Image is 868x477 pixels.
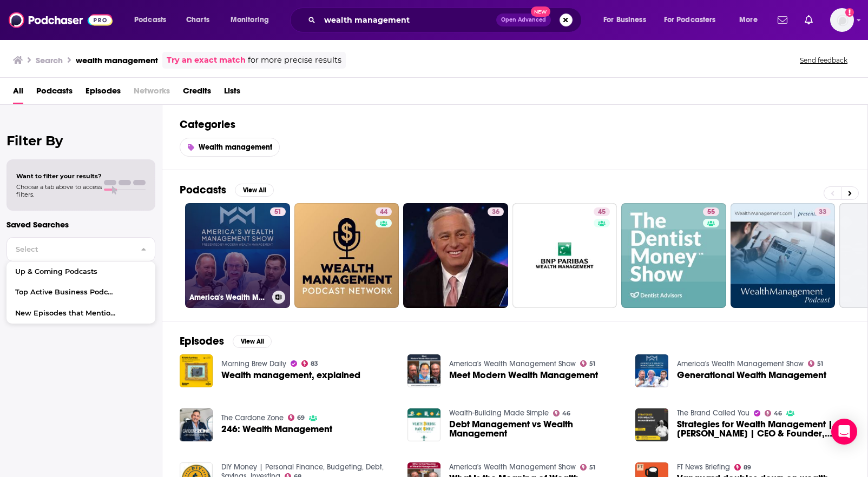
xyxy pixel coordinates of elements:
a: Lists [224,82,240,104]
span: New [531,6,550,17]
button: Select [6,237,155,261]
a: Morning Brew Daily [221,359,286,368]
span: Podcasts [134,12,166,28]
span: 36 [492,207,499,218]
a: 51 [808,360,824,367]
span: Choose a tab above to access filters. [16,183,102,198]
span: 44 [380,207,387,218]
span: Credits [183,82,211,104]
a: Show notifications dropdown [773,11,792,29]
a: 46 [553,410,571,416]
a: Podcasts [36,82,73,104]
span: 51 [589,465,595,470]
a: 246: Wealth Management [221,425,332,434]
img: Strategies for Wealth Management | Steve Davies | CEO & Founder, Javelin Wealth Management [635,408,668,441]
span: New Episodes that Mention "Pepsi" [15,310,120,317]
span: Up & Coming Podcasts [15,268,120,276]
span: Logged in as DeversFranklin [830,8,854,32]
span: Top Active Business Podcasts [15,289,120,296]
div: Search podcasts, credits, & more... [300,8,592,32]
h2: Categories [180,118,850,131]
a: 36 [488,207,504,216]
h2: Filter By [6,133,155,149]
a: Try an exact match [167,54,246,66]
span: 55 [707,207,715,218]
span: For Business [603,12,646,28]
a: 44 [294,203,399,308]
img: Generational Wealth Management [635,354,668,387]
span: Networks [134,82,170,104]
h2: Episodes [180,334,224,348]
span: 46 [562,411,570,416]
a: Generational Wealth Management [677,371,826,380]
a: America's Wealth Management Show [449,462,576,472]
a: Charts [179,11,216,29]
button: Show profile menu [830,8,854,32]
h2: Podcasts [180,183,226,197]
img: User Profile [830,8,854,32]
span: Open Advanced [501,17,546,23]
a: Episodes [86,82,121,104]
button: Open AdvancedNew [496,14,551,26]
a: All [13,82,23,104]
a: 69 [288,414,305,421]
span: Want to filter your results? [16,172,102,180]
span: 45 [598,207,606,218]
button: open menu [223,11,283,29]
img: 246: Wealth Management [180,408,213,441]
a: EpisodesView All [180,334,272,348]
a: PodcastsView All [180,183,274,197]
a: FT News Briefing [677,462,730,472]
a: America's Wealth Management Show [449,359,576,368]
a: 51 [580,360,596,367]
a: 55 [621,203,726,308]
span: Wealth management, explained [221,371,360,380]
a: 51 [580,464,596,471]
a: 45 [594,207,610,216]
button: View All [235,184,274,197]
a: 51America's Wealth Management Show [185,203,290,308]
a: Debt Management vs Wealth Management [449,420,622,438]
span: For Podcasters [664,12,716,28]
a: The Cardone Zone [221,413,284,422]
h3: wealth management [76,55,158,65]
a: 44 [376,207,392,216]
span: 46 [774,411,782,416]
span: for more precise results [248,54,341,66]
button: open menu [657,11,732,29]
a: 83 [301,360,319,367]
a: Wealth-Building Made Simple [449,408,549,418]
a: 33 [814,207,831,216]
a: 33 [731,203,836,308]
span: More [739,12,758,28]
a: 51 [270,207,286,216]
a: Meet Modern Wealth Management [449,371,598,380]
span: 89 [744,465,751,470]
button: open menu [596,11,660,29]
span: Charts [186,12,209,28]
a: America's Wealth Management Show [677,359,804,368]
span: Monitoring [231,12,269,28]
span: Wealth management [199,143,272,152]
h3: Search [36,55,63,65]
span: Strategies for Wealth Management | [PERSON_NAME] | CEO & Founder, Javelin Wealth Management [677,420,850,438]
span: 33 [819,207,826,218]
button: Send feedback [797,56,851,65]
a: Strategies for Wealth Management | Steve Davies | CEO & Founder, Javelin Wealth Management [677,420,850,438]
img: Debt Management vs Wealth Management [407,408,440,441]
a: 45 [512,203,617,308]
span: 69 [297,415,305,420]
span: Select [7,246,132,253]
span: 83 [311,361,318,366]
svg: Add a profile image [845,8,854,17]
